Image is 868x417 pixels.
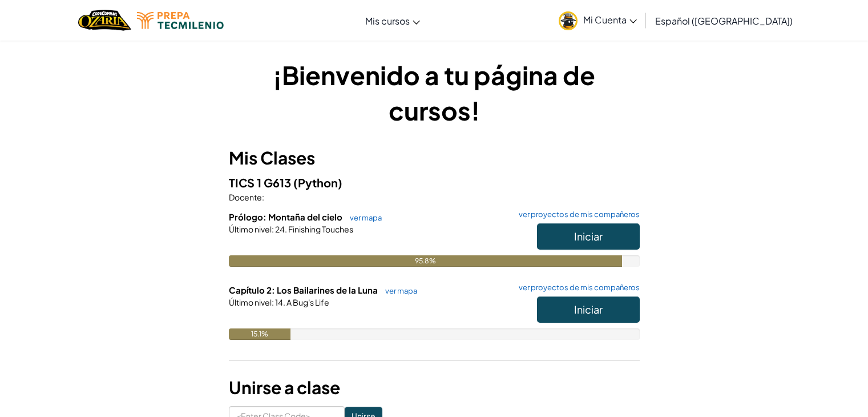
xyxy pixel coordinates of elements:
h3: Unirse a clase [229,375,640,400]
span: Mi Cuenta [583,14,637,26]
div: 15.1% [229,328,291,340]
span: Prólogo: Montaña del cielo [229,211,344,222]
span: 14. [274,297,285,307]
span: A Bug's Life [285,297,329,307]
span: Último nivel [229,297,272,307]
span: Último nivel [229,224,272,234]
span: 24. [274,224,287,234]
a: ver proyectos de mis compañeros [513,211,640,218]
img: avatar [559,11,578,30]
span: Capítulo 2: Los Bailarines de la Luna [229,284,380,295]
a: Mi Cuenta [553,2,643,38]
span: : [272,297,274,307]
a: ver mapa [380,286,417,295]
span: TICS 1 G613 [229,175,293,190]
h3: Mis Clases [229,145,640,171]
span: Español ([GEOGRAPHIC_DATA]) [655,15,793,27]
a: ver proyectos de mis compañeros [513,284,640,291]
a: Mis cursos [360,5,426,36]
span: Iniciar [574,303,603,316]
a: Español ([GEOGRAPHIC_DATA]) [649,5,798,36]
span: (Python) [293,175,342,190]
span: : [262,192,264,202]
img: Home [78,9,131,32]
a: ver mapa [344,213,382,222]
h1: ¡Bienvenido a tu página de cursos! [229,57,640,128]
span: : [272,224,274,234]
button: Iniciar [537,296,640,323]
span: Mis cursos [365,15,410,27]
span: Docente [229,192,262,202]
button: Iniciar [537,223,640,250]
span: Finishing Touches [287,224,353,234]
div: 95.8% [229,255,623,267]
a: Ozaria by CodeCombat logo [78,9,131,32]
img: Tecmilenio logo [137,12,224,29]
span: Iniciar [574,230,603,243]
